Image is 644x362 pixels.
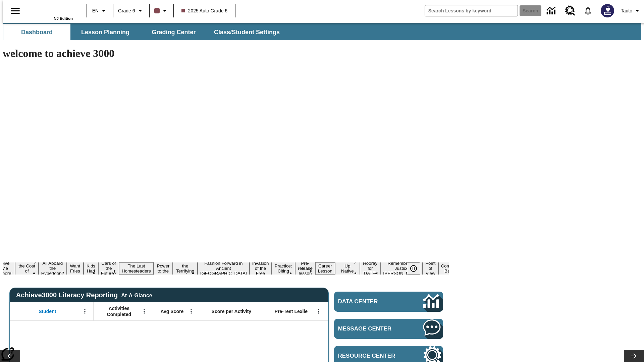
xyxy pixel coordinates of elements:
span: Avg Score [160,308,183,314]
button: Slide 11 The Invasion of the Free CD [250,255,272,282]
span: Activities Completed [97,305,141,317]
span: 2025 Auto Grade 6 [181,7,228,14]
span: Score per Activity [212,308,252,314]
button: Slide 6 Cars of the Future? [98,260,119,277]
button: Open Menu [186,306,196,316]
button: Slide 4 Do You Want Fries With That? [67,252,84,285]
button: Slide 19 The Constitution's Balancing Act [438,257,471,280]
div: SubNavbar [3,23,641,40]
input: search field [425,5,518,16]
button: Open Menu [314,306,324,316]
button: Open Menu [139,306,149,316]
a: Data Center [334,292,443,312]
button: Profile/Settings [618,5,644,17]
button: Slide 16 Hooray for Constitution Day! [360,260,381,277]
button: Lesson Planning [72,24,139,40]
span: NJ Edition [54,16,73,20]
button: Class/Student Settings [209,24,285,40]
div: SubNavbar [3,24,286,40]
button: Slide 3 All Aboard the Hyperloop? [39,260,67,277]
button: Open side menu [5,1,25,21]
button: Grade: Grade 6, Select a grade [115,5,147,17]
a: Resource Center, Will open in new tab [561,2,579,20]
button: Slide 14 Career Lesson [315,262,335,275]
span: Class/Student Settings [214,28,280,36]
button: Dashboard [3,24,70,40]
button: Slide 2 Covering the Cost of College [15,257,38,280]
button: Slide 8 Solar Power to the People [154,257,173,280]
button: Lesson carousel, Next [624,350,644,362]
h1: welcome to achieve 3000 [3,47,449,60]
button: Open Menu [80,306,90,316]
span: Resource Center [338,353,403,359]
a: Message Center [334,319,443,339]
span: Data Center [338,298,401,305]
button: Grading Center [140,24,207,40]
span: Achieve3000 Literacy Reporting [16,291,152,299]
div: At-A-Glance [121,291,152,299]
button: Select a new avatar [597,2,618,19]
button: Slide 10 Fashion Forward in Ancient Rome [198,260,250,277]
button: Slide 12 Mixed Practice: Citing Evidence [271,257,295,280]
span: Message Center [338,325,403,332]
img: Avatar [601,4,614,17]
a: Notifications [579,2,597,19]
div: Home [29,2,73,20]
span: Lesson Planning [81,28,129,36]
button: Language: EN, Select a language [89,5,111,17]
button: Slide 13 Pre-release lesson [295,260,315,277]
button: Slide 15 Cooking Up Native Traditions [335,257,360,280]
button: Slide 9 Attack of the Terrifying Tomatoes [173,257,198,280]
span: Student [39,308,56,314]
span: Grading Center [152,28,196,36]
span: Dashboard [21,28,53,36]
span: EN [92,7,99,14]
button: Class color is dark brown. Change class color [152,5,171,17]
button: Slide 7 The Last Homesteaders [119,262,154,275]
button: Pause [407,262,420,275]
a: Data Center [543,2,561,20]
span: Pre-Test Lexile [275,308,308,314]
button: Slide 17 Remembering Justice O'Connor [381,260,423,277]
a: Home [29,3,73,16]
div: Pause [407,262,427,275]
button: Slide 18 Point of View [423,260,438,277]
span: Tauto [621,7,632,14]
button: Slide 5 Dirty Jobs Kids Had To Do [84,252,98,285]
span: Grade 6 [118,7,135,14]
